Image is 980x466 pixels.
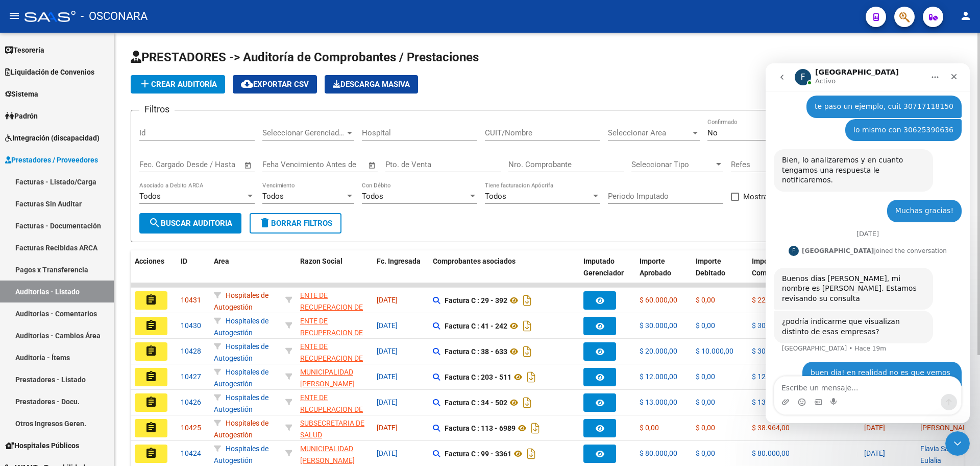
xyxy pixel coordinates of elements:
[16,335,24,343] button: Adjuntar un archivo
[259,217,271,229] mat-icon: delete
[640,449,677,457] span: $ 80.000,00
[181,398,201,406] span: 10426
[37,298,196,371] div: buen día! en realidad no es que vemos algo distinto, sino que no lo podemos visualizar. No podemo...
[485,192,506,201] span: Todos
[945,431,970,456] iframe: Intercom live chat
[300,290,369,311] div: - 30718615700
[521,394,534,411] i: Descargar documento
[579,250,635,295] datatable-header-cell: Imputado Gerenciador
[960,10,972,22] mat-icon: person
[433,257,516,265] span: Comprobantes asociados
[521,343,534,360] i: Descargar documento
[300,315,369,337] div: - 30718615700
[135,257,164,265] span: Acciones
[81,5,148,28] span: - OSCONARA
[300,392,369,413] div: - 30718615700
[262,128,345,137] span: Seleccionar Gerenciador
[608,128,691,137] span: Seleccionar Area
[640,372,677,381] span: $ 12.000,00
[752,296,794,304] span: $ 229.000,00
[445,373,511,381] strong: Factura C : 203 - 511
[296,250,373,295] datatable-header-cell: Razon Social
[377,321,398,330] span: [DATE]
[181,424,201,432] span: 10425
[181,347,201,355] span: 10428
[525,446,538,462] i: Descargar documento
[696,449,715,457] span: $ 0,00
[139,213,241,234] button: Buscar Auditoria
[362,192,383,201] span: Todos
[5,154,98,166] span: Prestadores / Proveedores
[300,291,367,369] span: ENTE DE RECUPERACION DE FONDOS PARA EL FORTALECIMIENTO DEL SISTEMA DE SALUD DE MENDOZA (REFORSAL)...
[631,160,714,169] span: Seleccionar Tipo
[748,250,804,295] datatable-header-cell: Importe Comprobantes
[864,449,885,457] span: [DATE]
[262,192,284,201] span: Todos
[529,420,542,436] i: Descargar documento
[5,440,79,451] span: Hospitales Públicos
[8,10,20,22] mat-icon: menu
[300,317,367,395] span: ENTE DE RECUPERACION DE FONDOS PARA EL FORTALECIMIENTO DEL SISTEMA DE SALUD DE MENDOZA (REFORSAL)...
[766,63,970,423] iframe: Intercom live chat
[5,44,44,56] span: Tesorería
[131,250,177,295] datatable-header-cell: Acciones
[242,159,254,171] button: Open calendar
[377,424,398,432] span: [DATE]
[640,296,677,304] span: $ 60.000,00
[373,250,429,295] datatable-header-cell: Fc. Ingresada
[9,313,195,331] textarea: Escribe un mensaje...
[752,321,790,330] span: $ 30.000,00
[214,445,268,464] span: Hospitales de Autogestión
[696,347,733,355] span: $ 10.000,00
[300,342,367,421] span: ENTE DE RECUPERACION DE FONDOS PARA EL FORTALECIMIENTO DEL SISTEMA DE SALUD DE MENDOZA (REFORSAL)...
[149,217,161,229] mat-icon: search
[214,342,268,362] span: Hospitales de Autogestión
[241,78,253,90] mat-icon: cloud_download
[214,317,268,337] span: Hospitales de Autogestión
[696,372,715,381] span: $ 0,00
[5,88,38,100] span: Sistema
[445,322,507,330] strong: Factura C : 41 - 242
[445,424,516,432] strong: Factura C : 113 - 6989
[139,78,151,90] mat-icon: add
[521,292,534,309] i: Descargar documento
[300,366,369,388] div: - 30999074843
[325,75,418,94] app-download-masive: Descarga masiva de comprobantes (adjuntos)
[752,257,800,277] span: Importe Comprobantes
[752,398,790,406] span: $ 13.000,00
[300,368,369,400] span: MUNICIPALIDAD [PERSON_NAME][GEOGRAPHIC_DATA]
[752,424,790,432] span: $ 38.964,00
[181,372,201,381] span: 10427
[65,335,73,343] button: Start recording
[250,213,341,234] button: Borrar Filtros
[640,398,677,406] span: $ 13.000,00
[241,80,309,89] span: Exportar CSV
[696,257,725,277] span: Importe Debitado
[181,321,201,330] span: 10430
[300,417,369,439] div: - 30675068441
[233,75,317,94] button: Exportar CSV
[692,250,748,295] datatable-header-cell: Importe Debitado
[214,393,268,413] span: Hospitales de Autogestión
[377,398,398,406] span: [DATE]
[377,347,398,355] span: [DATE]
[139,160,181,169] input: Fecha inicio
[139,102,175,116] h3: Filtros
[139,192,161,201] span: Todos
[445,347,507,356] strong: Factura C : 38 - 633
[214,368,268,388] span: Hospitales de Autogestión
[640,257,671,277] span: Importe Aprobado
